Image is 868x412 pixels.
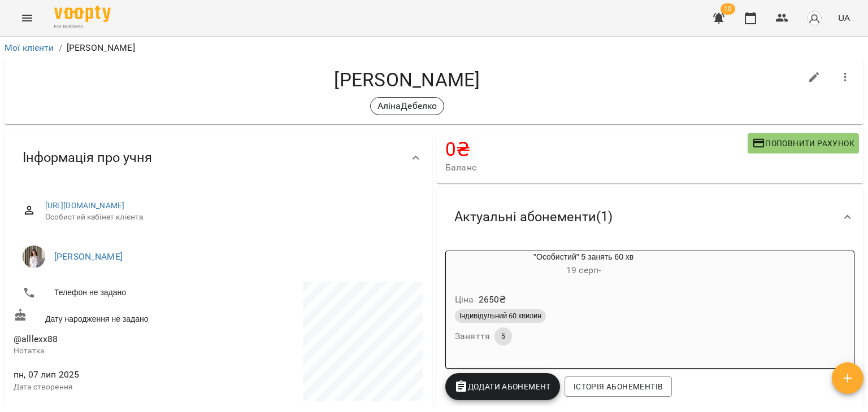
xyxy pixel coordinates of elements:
span: Індивідульний 60 хвилин [455,311,546,321]
div: Інформація про учня [5,129,432,187]
h6: Ціна [455,292,474,308]
button: Історія абонементів [565,376,672,397]
span: 10 [721,3,735,15]
span: @alllexx88 [14,334,58,344]
p: 2650 ₴ [479,293,506,306]
span: Інформація про учня [23,149,152,166]
div: "Особистий" 5 занять 60 хв [446,251,721,278]
div: АлінаДебелко [370,97,445,115]
h4: 0 ₴ [445,138,748,161]
h6: Заняття [455,328,490,344]
span: 19 серп - [566,265,601,275]
a: [URL][DOMAIN_NAME] [45,201,125,210]
img: Дебелко Аліна [23,246,45,268]
li: Телефон не задано [14,282,216,304]
p: АлінаДебелко [377,99,437,113]
a: [PERSON_NAME] [54,251,123,262]
span: пн, 07 лип 2025 [14,368,216,382]
button: Додати Абонемент [445,373,560,400]
button: Поповнити рахунок [748,133,859,154]
span: 5 [494,331,512,341]
li: / [59,41,62,55]
span: For Business [54,23,111,30]
h4: [PERSON_NAME] [14,68,801,91]
p: [PERSON_NAME] [67,41,135,55]
button: "Особистий" 5 занять 60 хв19 серп- Ціна2650₴Індивідульний 60 хвилинЗаняття5 [446,251,721,359]
nav: breadcrumb [5,41,863,55]
span: UA [838,12,850,24]
div: Дату народження не задано [11,306,218,327]
div: Актуальні абонементи(1) [436,188,863,246]
p: Нотатка [14,345,216,357]
button: Menu [14,5,41,32]
span: Додати Абонемент [454,380,551,393]
span: Актуальні абонементи ( 1 ) [454,208,613,226]
button: UA [834,7,854,28]
img: avatar_s.png [806,10,822,26]
p: Дата створення [14,382,216,393]
span: Історія абонементів [574,380,663,393]
span: Баланс [445,161,748,174]
span: Поповнити рахунок [752,137,854,150]
span: Особистий кабінет клієнта [45,212,414,223]
img: Voopty Logo [54,6,111,22]
a: Мої клієнти [5,42,54,53]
